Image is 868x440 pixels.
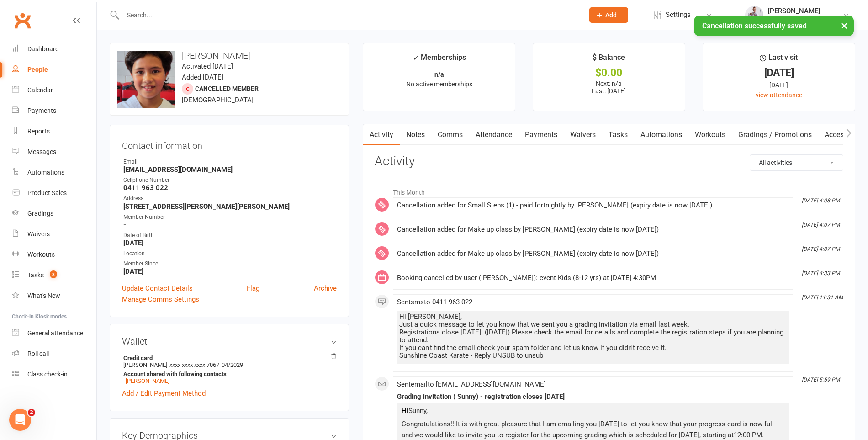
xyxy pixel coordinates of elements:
[802,246,840,252] i: [DATE] 4:07 PM
[27,107,56,114] div: Payments
[27,292,60,299] div: What's New
[12,203,96,224] a: Gradings
[732,124,818,145] a: Gradings / Promotions
[12,224,96,244] a: Waivers
[541,80,677,95] p: Next: n/a Last: [DATE]
[123,165,337,174] strong: [EMAIL_ADDRESS][DOMAIN_NAME]
[12,183,96,203] a: Product Sales
[12,101,96,121] a: Payments
[434,71,444,78] strong: n/a
[400,124,431,145] a: Notes
[120,9,577,21] input: Search...
[768,7,833,15] div: [PERSON_NAME]
[12,121,96,142] a: Reports
[126,377,169,384] a: [PERSON_NAME]
[27,66,48,73] div: People
[123,267,337,276] strong: [DATE]
[247,283,259,294] a: Flag
[27,127,50,135] div: Reports
[397,226,789,233] div: Cancellation added for Make up class by [PERSON_NAME] (expiry date is now [DATE])
[117,51,175,108] img: image1738819995.png
[27,169,64,176] div: Automations
[182,62,233,70] time: Activated [DATE]
[27,210,53,217] div: Gradings
[589,7,628,23] button: Add
[12,344,96,364] a: Roll call
[27,329,83,337] div: General attendance
[27,271,44,279] div: Tasks
[169,361,219,368] span: xxxx xxxx xxxx 7067
[12,162,96,183] a: Automations
[195,85,259,92] span: Cancelled member
[222,361,243,368] span: 04/2029
[12,244,96,265] a: Workouts
[666,5,691,25] span: Settings
[27,45,59,53] div: Dashboard
[122,336,337,346] h3: Wallet
[375,154,843,169] h3: Activity
[123,260,337,268] div: Member Since
[123,213,337,222] div: Member Number
[431,124,469,145] a: Comms
[802,376,840,383] i: [DATE] 5:59 PM
[122,353,337,386] li: [PERSON_NAME]
[802,197,840,204] i: [DATE] 4:08 PM
[12,265,96,286] a: Tasks 8
[28,409,35,416] span: 2
[122,137,337,151] h3: Contact information
[397,298,472,306] span: Sent sms to 0411 963 022
[397,274,789,282] div: Booking cancelled by user ([PERSON_NAME]): event Kids (8-12 yrs) at [DATE] 4:30PM
[541,68,677,78] div: $0.00
[122,283,193,294] a: Update Contact Details
[694,16,854,36] div: Cancellation successfully saved
[699,431,734,439] span: , starting at
[122,388,206,399] a: Add / Edit Payment Method
[123,184,337,192] strong: 0411 963 022
[123,176,337,185] div: Cellphone Number
[760,52,798,68] div: Last visit
[836,16,852,35] button: ×
[27,148,56,155] div: Messages
[519,124,564,145] a: Payments
[12,59,96,80] a: People
[123,355,332,361] strong: Credit card
[469,124,519,145] a: Attendance
[762,431,764,439] span: .
[564,124,602,145] a: Waivers
[123,249,337,258] div: Location
[27,350,49,357] div: Roll call
[123,221,337,229] strong: -
[688,124,732,145] a: Workouts
[12,80,96,101] a: Calendar
[12,39,96,59] a: Dashboard
[768,15,833,23] div: Sunshine Coast Karate
[12,286,96,306] a: What's New
[634,124,688,145] a: Automations
[802,294,843,301] i: [DATE] 11:31 AM
[9,409,31,431] iframe: Intercom live chat
[50,270,57,278] span: 8
[711,80,847,90] div: [DATE]
[117,51,341,61] h3: [PERSON_NAME]
[11,9,34,32] a: Clubworx
[397,250,789,258] div: Cancellation added for Make up class by [PERSON_NAME] (expiry date is now [DATE])
[413,52,466,69] div: Memberships
[745,6,763,24] img: thumb_image1623729628.png
[397,393,789,401] div: Grading invitation ( Sunny) - registration closes [DATE]
[756,91,802,99] a: view attendance
[605,11,617,19] span: Add
[12,323,96,344] a: General attendance kiosk mode
[27,371,68,378] div: Class check-in
[27,189,67,196] div: Product Sales
[402,407,408,415] span: Hi
[182,96,254,104] span: [DEMOGRAPHIC_DATA]
[375,183,843,197] li: This Month
[123,371,332,377] strong: Account shared with following contacts
[399,313,787,360] div: Hi [PERSON_NAME], Just a quick message to let you know that we sent you a grading invitation via ...
[406,80,472,88] span: No active memberships
[27,86,53,94] div: Calendar
[413,53,418,62] i: ✓
[12,142,96,162] a: Messages
[182,73,223,81] time: Added [DATE]
[12,364,96,385] a: Class kiosk mode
